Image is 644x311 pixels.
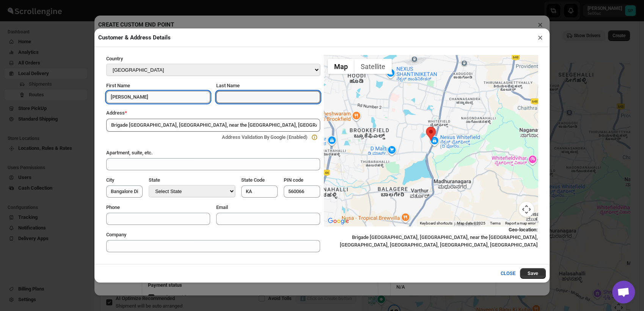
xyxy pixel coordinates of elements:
[216,204,228,210] span: Email
[106,55,320,64] div: Country
[216,83,240,88] span: Last Name
[106,204,120,210] span: Phone
[106,119,320,132] input: Enter a address
[324,226,538,249] div: Brigade [GEOGRAPHIC_DATA], [GEOGRAPHIC_DATA], near the [GEOGRAPHIC_DATA], [GEOGRAPHIC_DATA], [GEO...
[106,83,130,88] span: First Name
[457,221,485,225] span: Map data ©2025
[241,177,265,183] span: State Code
[509,227,538,232] b: Geo-location :
[326,216,351,226] img: Google
[106,177,114,183] span: City
[106,109,320,117] div: Address
[496,266,520,281] button: CLOSE
[520,268,546,279] button: Save
[106,232,126,237] span: Company
[326,216,351,226] a: Open this area in Google Maps (opens a new window)
[354,59,392,74] button: Show satellite imagery
[490,221,501,225] a: Terms (opens in new tab)
[100,80,362,289] div: Selected Shipments
[612,281,635,303] a: Open chat
[535,32,546,43] button: ×
[222,134,308,140] span: Address Validation By Google (Enabled)
[420,221,452,226] button: Keyboard shortcuts
[519,202,534,217] button: Map camera controls
[284,177,303,183] span: PIN code
[106,150,153,155] span: Apartment, suite, etc.
[149,176,235,185] div: State
[505,221,536,225] a: Report a map error
[98,34,171,41] h2: Customer & Address Details
[328,59,354,74] button: Show street map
